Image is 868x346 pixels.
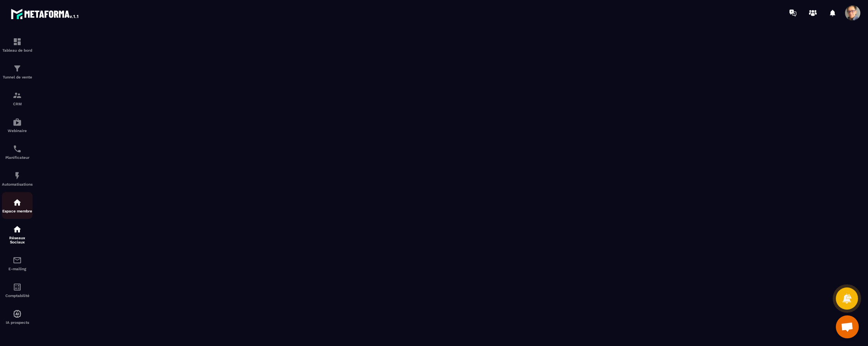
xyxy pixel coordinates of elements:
p: CRM [2,102,33,106]
a: formationformationCRM [2,85,33,112]
img: automations [13,309,22,318]
p: Comptabilité [2,294,33,298]
a: automationsautomationsAutomatisations [2,165,33,192]
p: IA prospects [2,320,33,325]
img: formation [13,37,22,46]
p: Réseaux Sociaux [2,236,33,244]
img: formation [13,64,22,73]
img: formation [13,91,22,100]
img: automations [13,171,22,180]
a: social-networksocial-networkRéseaux Sociaux [2,219,33,250]
img: accountant [13,282,22,292]
p: Automatisations [2,182,33,186]
p: Planificateur [2,155,33,160]
p: Tableau de bord [2,48,33,52]
a: Ouvrir le chat [836,315,859,338]
a: automationsautomationsEspace membre [2,192,33,219]
p: E-mailing [2,267,33,271]
img: automations [13,118,22,127]
img: automations [13,198,22,207]
a: formationformationTunnel de vente [2,58,33,85]
a: schedulerschedulerPlanificateur [2,139,33,165]
img: social-network [13,225,22,234]
p: Webinaire [2,129,33,133]
a: emailemailE-mailing [2,250,33,277]
img: logo [11,7,80,21]
img: email [13,256,22,265]
a: formationformationTableau de bord [2,31,33,58]
img: scheduler [13,144,22,153]
p: Tunnel de vente [2,75,33,79]
a: automationsautomationsWebinaire [2,112,33,139]
a: accountantaccountantComptabilité [2,277,33,304]
p: Espace membre [2,209,33,213]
